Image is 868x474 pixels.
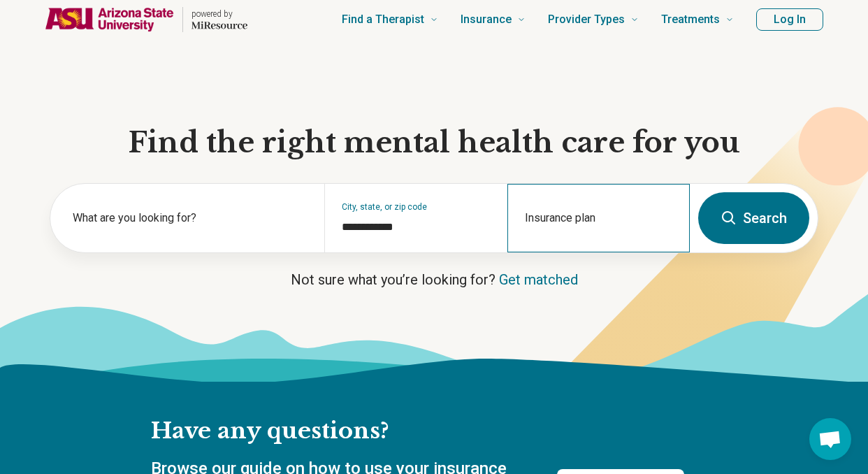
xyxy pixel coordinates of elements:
p: powered by [191,8,247,20]
label: What are you looking for? [73,210,308,227]
span: Find a Therapist [342,10,424,29]
button: Search [698,192,809,244]
span: Treatments [661,10,720,29]
h2: Have any questions? [151,417,684,446]
span: Insurance [461,10,512,29]
a: Open chat [809,418,851,460]
h1: Find the right mental health care for you [50,124,818,161]
button: Log In [756,8,823,31]
a: Get matched [499,271,578,288]
span: Provider Types [548,10,625,29]
p: Not sure what you’re looking for? [50,270,818,289]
